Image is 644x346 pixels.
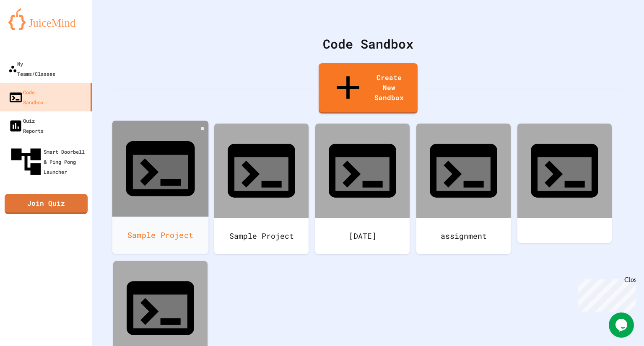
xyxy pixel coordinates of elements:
a: assignment [416,124,511,254]
div: assignment [416,218,511,254]
a: Join Quiz [5,194,88,214]
div: Sample Project [214,218,309,254]
div: Code Sandbox [113,34,623,53]
div: Quiz Reports [8,116,44,136]
a: Create New Sandbox [319,63,418,114]
div: Sample Project [112,217,209,254]
iframe: chat widget [609,312,636,338]
div: [DATE] [315,218,410,254]
div: Smart Doorbell & Ping Pong Launcher [8,144,89,179]
div: Code Sandbox [8,87,44,107]
a: Sample Project [214,124,309,254]
a: [DATE] [315,124,410,254]
img: logo-orange.svg [8,8,84,30]
iframe: chat widget [574,276,636,312]
a: Sample Project [112,121,209,254]
div: Chat with us now!Close [3,3,58,53]
div: My Teams/Classes [8,59,55,79]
